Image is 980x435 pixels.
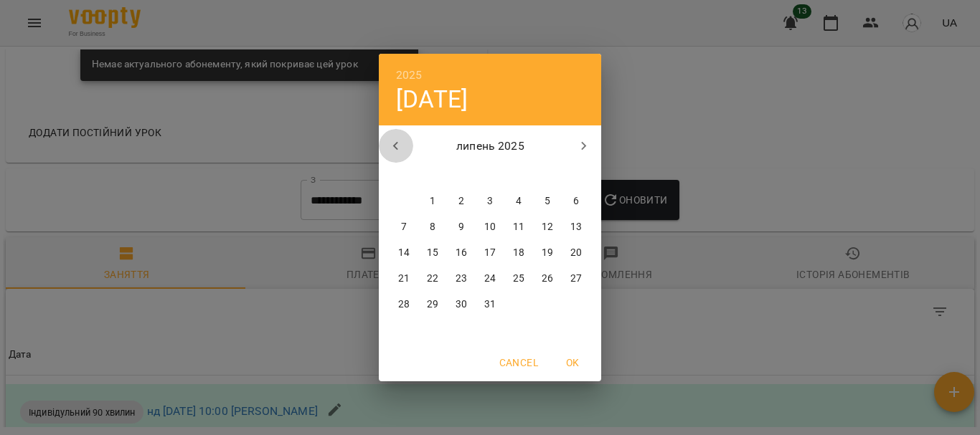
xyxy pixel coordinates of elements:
[477,214,503,240] button: 10
[391,266,417,292] button: 21
[391,214,417,240] button: 7
[391,240,417,266] button: 14
[484,297,496,312] p: 31
[563,167,589,181] span: нд
[420,266,446,292] button: 22
[555,354,590,371] span: OK
[456,297,467,312] p: 30
[487,194,493,209] p: 3
[420,240,446,266] button: 15
[430,220,435,234] p: 8
[506,167,532,181] span: пт
[513,246,524,260] p: 18
[534,167,560,181] span: сб
[456,246,467,260] p: 16
[477,292,503,317] button: 31
[391,167,417,181] span: пн
[563,214,589,240] button: 13
[448,188,474,214] button: 2
[420,188,446,214] button: 1
[563,266,589,292] button: 27
[506,188,532,214] button: 4
[448,240,474,266] button: 16
[420,167,446,181] span: вт
[513,272,524,286] p: 25
[506,214,532,240] button: 11
[545,194,550,209] p: 5
[458,220,464,234] p: 9
[477,167,503,181] span: чт
[534,266,560,292] button: 26
[513,220,524,234] p: 11
[534,240,560,266] button: 19
[570,246,582,260] p: 20
[484,246,496,260] p: 17
[542,246,553,260] p: 19
[477,188,503,214] button: 3
[448,292,474,317] button: 30
[448,266,474,292] button: 23
[396,65,423,85] button: 2025
[456,272,467,286] p: 23
[534,214,560,240] button: 12
[430,194,435,209] p: 1
[563,188,589,214] button: 6
[563,240,589,266] button: 20
[420,292,446,317] button: 29
[516,194,522,209] p: 4
[570,220,582,234] p: 13
[420,214,446,240] button: 8
[550,350,595,376] button: OK
[398,272,410,286] p: 21
[427,246,438,260] p: 15
[542,272,553,286] p: 26
[427,272,438,286] p: 22
[448,167,474,181] span: ср
[570,272,582,286] p: 27
[427,297,438,312] p: 29
[477,240,503,266] button: 17
[401,220,407,234] p: 7
[458,194,464,209] p: 2
[573,194,579,209] p: 6
[499,354,538,371] span: Cancel
[396,85,468,114] button: [DATE]
[413,138,567,155] p: липень 2025
[477,266,503,292] button: 24
[391,292,417,317] button: 28
[484,220,496,234] p: 10
[542,220,553,234] p: 12
[398,297,410,312] p: 28
[448,214,474,240] button: 9
[484,272,496,286] p: 24
[398,246,410,260] p: 14
[506,266,532,292] button: 25
[494,350,544,376] button: Cancel
[534,188,560,214] button: 5
[506,240,532,266] button: 18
